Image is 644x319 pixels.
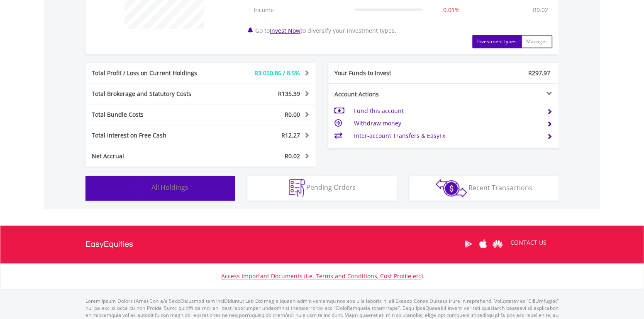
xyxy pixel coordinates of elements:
[528,69,550,77] span: R297.97
[468,183,532,192] span: Recent Transactions
[476,231,490,257] a: Apple
[278,90,300,98] span: R135.39
[285,110,300,118] span: R0.00
[85,226,133,263] a: EasyEquities
[249,2,350,18] td: Income
[461,231,476,257] a: Google Play
[505,231,552,254] a: CONTACT US
[85,69,220,77] div: Total Profit / Loss on Current Holdings
[426,2,477,18] td: 0.01%
[132,179,150,197] img: holdings-wht.png
[354,117,540,130] td: Withdraw money
[254,69,300,77] span: R3 050.86 / 8.5%
[354,130,540,142] td: Inter-account Transfers & EasyFx
[409,176,559,201] button: Recent Transactions
[490,231,505,257] a: Huawei
[151,183,188,192] span: All Holdings
[436,179,467,197] img: transactions-zar-wht.png
[85,176,235,201] button: All Holdings
[328,90,444,98] div: Account Actions
[247,176,397,201] button: Pending Orders
[529,2,552,18] td: R0.02
[285,152,300,160] span: R0.02
[85,90,220,98] div: Total Brokerage and Statutory Costs
[521,35,552,48] button: Manager
[306,183,356,192] span: Pending Orders
[85,152,220,160] div: Net Accrual
[328,69,444,77] div: Your Funds to Invest
[85,110,220,119] div: Total Bundle Costs
[354,105,540,117] td: Fund this account
[85,131,220,140] div: Total Interest on Free Cash
[281,131,300,139] span: R12.27
[472,35,522,48] button: Investment types
[270,27,300,34] a: Invest Now
[221,272,423,280] a: Access Important Documents (i.e. Terms and Conditions, Cost Profile etc)
[289,179,305,197] img: pending_instructions-wht.png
